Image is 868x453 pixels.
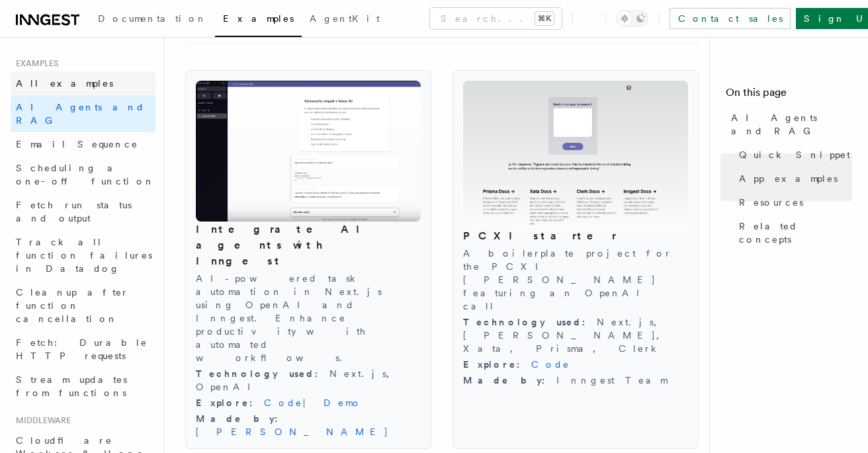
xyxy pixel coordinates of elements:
span: Fetch run status and output [16,200,132,224]
span: Technology used : [196,368,329,379]
a: AI Agents and RAG [726,106,852,143]
a: Code [264,397,303,408]
span: Email Sequence [16,139,138,149]
h4: On this page [726,85,852,106]
span: Cleanup after function cancellation [16,287,129,324]
a: Email Sequence [11,132,155,156]
a: AgentKit [302,4,388,36]
a: [PERSON_NAME] [196,427,389,437]
span: Examples [11,58,58,69]
a: Contact sales [670,8,791,29]
a: Scheduling a one-off function [11,156,155,193]
a: Quick Snippet [734,143,852,167]
div: | [196,396,421,409]
span: Technology used : [463,317,597,327]
a: Fetch run status and output [11,193,155,230]
div: Next.js, OpenAI [196,367,421,393]
span: Resources [739,196,803,209]
span: Track all function failures in Datadog [16,237,152,274]
span: Related concepts [739,220,852,246]
kbd: ⌘K [535,12,554,25]
span: Quick Snippet [739,148,850,161]
span: Made by : [463,375,556,386]
span: Made by : [196,413,289,424]
div: Next.js, [PERSON_NAME], Xata, Prisma, Clerk [463,315,688,355]
span: All examples [16,78,113,89]
a: AI Agents and RAG [11,95,155,132]
span: AI Agents and RAG [731,111,852,138]
a: Stream updates from functions [11,368,155,405]
span: Stream updates from functions [16,374,127,398]
span: Middleware [11,415,71,426]
a: Track all function failures in Datadog [11,230,155,280]
a: Related concepts [734,214,852,251]
h3: Integrate AI agents with Inngest [196,222,421,269]
div: Inngest Team [463,374,688,387]
span: Fetch: Durable HTTP requests [16,337,148,361]
span: Documentation [98,13,207,24]
button: Toggle dark mode [617,11,648,26]
span: Explore : [196,397,264,408]
a: Resources [734,190,852,214]
a: Examples [215,4,302,37]
span: Scheduling a one-off function [16,163,155,186]
img: PCXI starter [463,81,688,229]
span: Explore : [463,359,531,370]
p: A boilerplate project for the PCXI [PERSON_NAME] featuring an OpenAI call [463,247,688,313]
a: Demo [324,397,362,408]
span: AgentKit [310,13,380,24]
h3: PCXI starter [463,228,688,244]
span: AI Agents and RAG [16,102,145,126]
button: Search...⌘K [430,8,562,29]
a: App examples [734,167,852,190]
span: App examples [739,172,838,185]
a: Fetch: Durable HTTP requests [11,331,155,368]
a: Documentation [90,4,215,36]
a: All examples [11,71,155,95]
p: AI-powered task automation in Next.js using OpenAI and Inngest. Enhance productivity with automat... [196,272,421,364]
span: Examples [223,13,294,24]
img: Integrate AI agents with Inngest [196,81,421,222]
a: Cleanup after function cancellation [11,280,155,331]
a: Code [531,359,570,370]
